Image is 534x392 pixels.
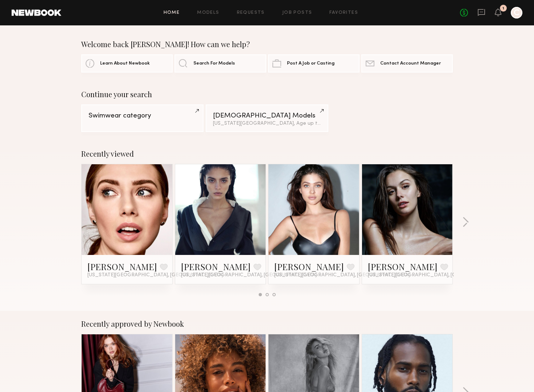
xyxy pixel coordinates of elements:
div: Recently approved by Newbook [81,319,453,328]
a: Favorites [329,11,358,15]
div: Continue your search [81,90,453,99]
div: Swimwear category [89,112,196,119]
a: Post A Job or Casting [268,54,360,73]
span: [US_STATE][GEOGRAPHIC_DATA], [GEOGRAPHIC_DATA] [368,272,504,278]
a: Swimwear category [81,104,204,132]
a: Search For Models [174,54,266,73]
a: Learn About Newbook [81,54,173,73]
div: Welcome back [PERSON_NAME]! How can we help? [81,40,453,49]
a: Requests [237,11,265,15]
a: [PERSON_NAME] [87,261,157,272]
span: [US_STATE][GEOGRAPHIC_DATA], [GEOGRAPHIC_DATA] [87,272,223,278]
span: Search For Models [193,61,235,66]
span: [US_STATE][GEOGRAPHIC_DATA], [GEOGRAPHIC_DATA] [274,272,410,278]
a: [PERSON_NAME] [274,261,344,272]
a: [DEMOGRAPHIC_DATA] Models[US_STATE][GEOGRAPHIC_DATA], Age up to [DEMOGRAPHIC_DATA]. [206,104,328,132]
span: Contact Account Manager [380,61,441,66]
a: C [511,7,522,18]
div: [DEMOGRAPHIC_DATA] Models [213,112,321,119]
a: [PERSON_NAME] [181,261,251,272]
span: Post A Job or Casting [287,61,334,66]
a: Home [164,11,180,15]
span: [US_STATE][GEOGRAPHIC_DATA], [GEOGRAPHIC_DATA] [181,272,317,278]
div: Recently viewed [81,149,453,158]
a: Models [197,11,219,15]
a: [PERSON_NAME] [368,261,438,272]
a: Contact Account Manager [361,54,453,73]
span: Learn About Newbook [100,61,150,66]
div: [US_STATE][GEOGRAPHIC_DATA], Age up to [DEMOGRAPHIC_DATA]. [213,121,321,126]
div: 1 [502,7,504,11]
a: Job Posts [282,11,312,15]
